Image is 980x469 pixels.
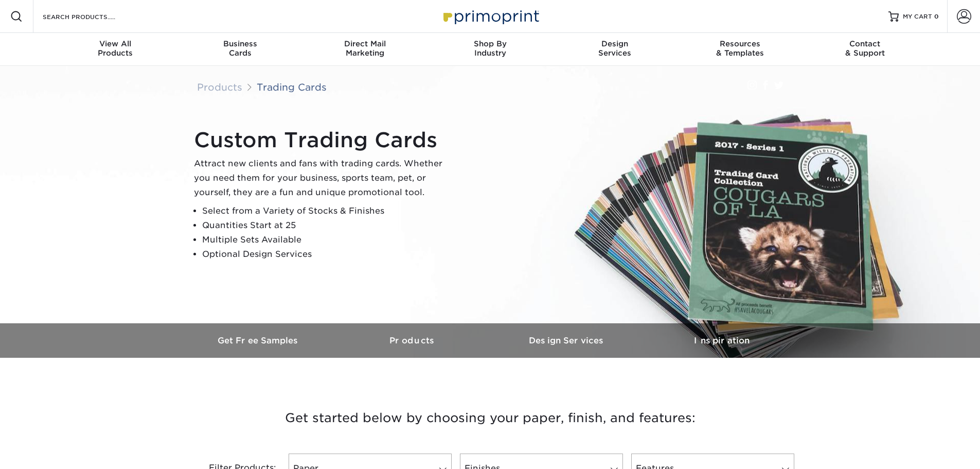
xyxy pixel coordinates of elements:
[182,336,336,345] h3: Get Free Samples
[678,39,803,48] span: Resources
[903,12,932,21] span: MY CART
[678,39,803,58] div: & Templates
[177,39,302,48] span: Business
[439,5,542,27] img: Primoprint
[53,39,178,58] div: Products
[177,39,302,58] div: Cards
[194,128,451,152] h1: Custom Trading Cards
[202,233,451,247] li: Multiple Sets Available
[803,39,928,48] span: Contact
[302,33,427,66] a: Direct MailMarketing
[803,39,928,58] div: & Support
[427,39,553,58] div: Industry
[189,395,791,441] h3: Get started below by choosing your paper, finish, and features:
[257,81,327,93] a: Trading Cards
[934,13,939,20] span: 0
[490,336,645,345] h3: Design Services
[678,33,803,66] a: Resources& Templates
[202,218,451,233] li: Quantities Start at 25
[336,336,490,345] h3: Products
[553,39,678,48] span: Design
[645,336,799,345] h3: Inspiration
[182,323,336,358] a: Get Free Samples
[202,204,451,218] li: Select from a Variety of Stocks & Finishes
[490,323,645,358] a: Design Services
[427,33,553,66] a: Shop ByIndustry
[197,81,242,93] a: Products
[42,10,142,23] input: SEARCH PRODUCTS.....
[53,39,178,48] span: View All
[803,33,928,66] a: Contact& Support
[645,323,799,358] a: Inspiration
[427,39,553,48] span: Shop By
[202,247,451,262] li: Optional Design Services
[194,157,451,200] p: Attract new clients and fans with trading cards. Whether you need them for your business, sports ...
[553,39,678,58] div: Services
[53,33,178,66] a: View AllProducts
[336,323,490,358] a: Products
[177,33,302,66] a: BusinessCards
[302,39,427,48] span: Direct Mail
[302,39,427,58] div: Marketing
[553,33,678,66] a: DesignServices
